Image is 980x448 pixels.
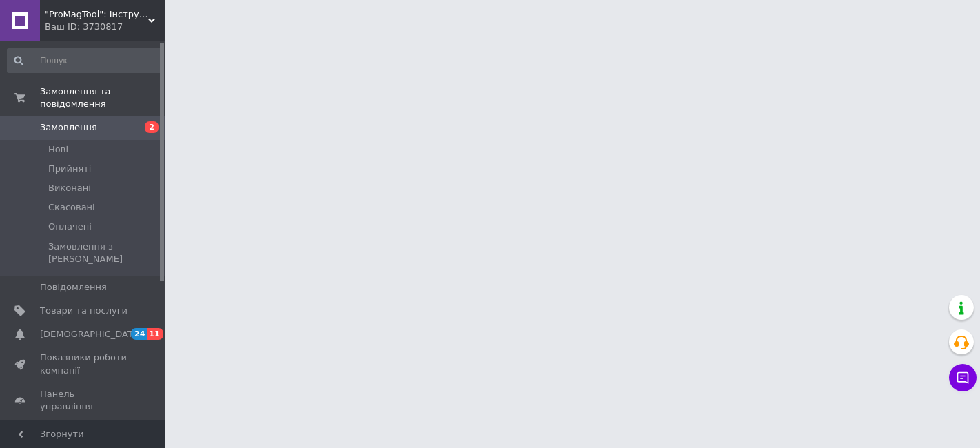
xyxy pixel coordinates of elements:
span: Замовлення [40,121,97,134]
span: 11 [147,328,163,340]
span: "ProMagTool": Інструмент для ремонту, будівництва, догляду за садом! [45,8,148,21]
input: Пошук [7,48,163,73]
span: Замовлення з [PERSON_NAME] [48,241,161,265]
span: Показники роботи компанії [40,352,127,376]
div: Ваш ID: 3730817 [45,21,165,33]
span: [DEMOGRAPHIC_DATA] [40,328,142,340]
span: 24 [131,328,147,340]
button: Чат з покупцем [949,364,977,391]
span: Товари та послуги [40,305,127,317]
span: Нові [48,143,68,156]
span: Прийняті [48,163,91,175]
span: Замовлення та повідомлення [40,85,165,110]
span: Оплачені [48,221,92,233]
span: Повідомлення [40,281,107,294]
span: Скасовані [48,201,95,214]
span: Панель управління [40,388,127,413]
span: Виконані [48,182,91,194]
span: 2 [145,121,159,133]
